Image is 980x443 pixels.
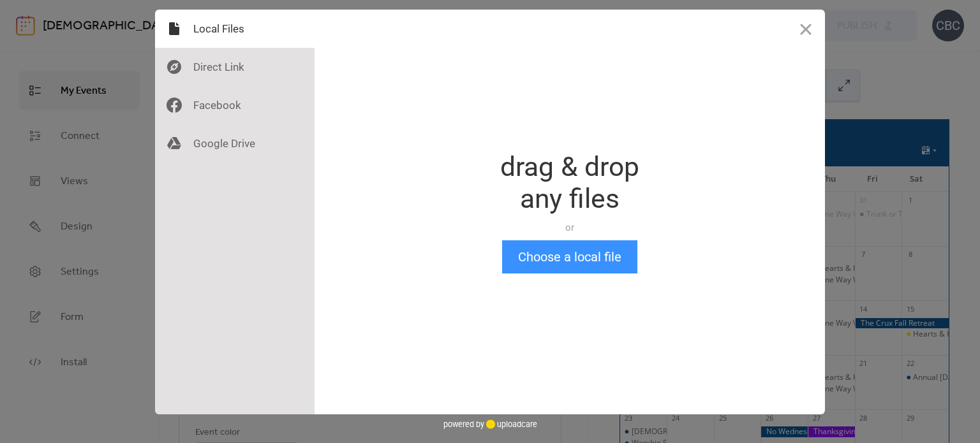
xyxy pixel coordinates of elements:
a: uploadcare [484,419,537,429]
div: drag & drop any files [500,151,639,215]
div: Direct Link [155,48,315,86]
div: Google Drive [155,124,315,163]
div: powered by [443,414,537,433]
button: Close [787,10,825,48]
div: Facebook [155,86,315,124]
button: Choose a local file [502,240,637,273]
div: Local Files [155,10,315,48]
div: or [500,221,639,234]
